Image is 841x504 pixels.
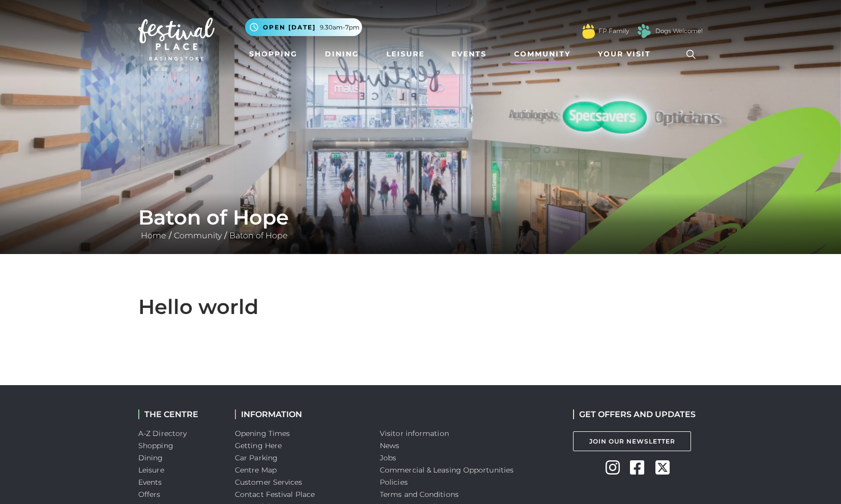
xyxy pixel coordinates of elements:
a: Home [138,231,169,240]
a: Terms and Conditions [380,490,459,499]
h2: GET OFFERS AND UPDATES [573,409,696,419]
a: Leisure [382,45,429,64]
a: Offers [138,490,161,499]
span: 9.30am-7pm [320,23,359,32]
a: Join Our Newsletter [573,431,691,451]
h1: Hello world [138,295,703,319]
a: Car Parking [235,453,278,462]
h2: THE CENTRE [138,409,220,419]
a: Dining [321,45,363,64]
a: Contact Festival Place [235,490,315,499]
a: Dining [138,453,163,462]
a: A-Z Directory [138,429,187,438]
a: Community [171,231,224,240]
a: Customer Services [235,478,303,487]
a: Dogs Welcome! [655,26,703,36]
a: Baton of Hope [227,231,290,240]
a: Jobs [380,453,396,462]
div: / / [131,205,710,242]
a: Policies [380,478,408,487]
span: Your Visit [598,49,651,59]
a: Shopping [245,45,302,64]
a: Your Visit [594,45,660,64]
a: Community [510,45,575,64]
a: Visitor information [380,429,449,438]
a: Events [447,45,491,64]
a: Events [138,478,162,487]
a: Commercial & Leasing Opportunities [380,465,514,475]
h2: INFORMATION [235,409,365,419]
h1: Baton of Hope [138,205,703,230]
a: Centre Map [235,465,277,475]
a: Leisure [138,465,164,475]
a: Opening Times [235,429,290,438]
a: News [380,441,399,450]
a: FP Family [598,26,629,36]
button: Open [DATE] 9.30am-7pm [245,18,362,36]
img: Festival Place Logo [138,18,215,60]
a: Getting Here [235,441,282,450]
span: Open [DATE] [263,23,316,32]
a: Shopping [138,441,173,450]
